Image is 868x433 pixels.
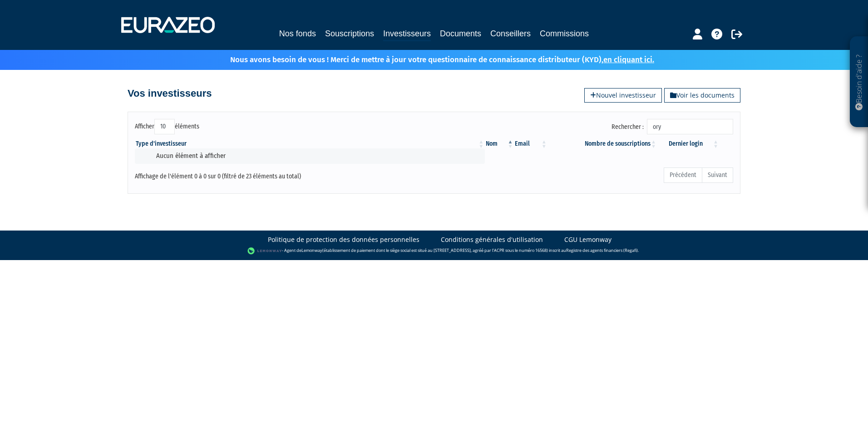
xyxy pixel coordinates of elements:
[485,139,514,148] th: Nom : activer pour trier la colonne par ordre d&eacute;croissant
[135,148,485,163] td: Aucun élément à afficher
[490,27,531,40] a: Conseillers
[548,139,657,148] th: Nombre de souscriptions : activer pour trier la colonne par ordre croissant
[854,41,864,123] p: Besoin d'aide ?
[564,235,612,244] a: CGU Lemonway
[135,119,199,134] label: Afficher éléments
[121,17,215,33] img: 1732889491-logotype_eurazeo_blanc_rvb.png
[135,139,485,148] th: Type d'investisseur : activer pour trier la colonne par ordre croissant
[247,246,282,256] img: logo-lemonway.png
[301,247,322,253] a: Lemonway
[664,88,740,103] a: Voir les documents
[647,119,733,134] input: Rechercher :
[440,27,481,40] a: Documents
[204,52,654,65] p: Nous avons besoin de vous ! Merci de mettre à jour votre questionnaire de connaissance distribute...
[720,139,733,148] th: &nbsp;
[612,119,733,134] label: Rechercher :
[584,88,662,103] a: Nouvel investisseur
[514,139,547,148] th: Email : activer pour trier la colonne par ordre croissant
[566,247,638,253] a: Registre des agents financiers (Regafi)
[268,235,419,244] a: Politique de protection des données personnelles
[657,139,720,148] th: Dernier login : activer pour trier la colonne par ordre croissant
[128,88,212,99] h4: Vos investisseurs
[9,246,859,256] div: - Agent de (établissement de paiement dont le siège social est situé au [STREET_ADDRESS], agréé p...
[383,27,431,41] a: Investisseurs
[154,119,175,134] select: Afficheréléments
[135,167,376,181] div: Affichage de l'élément 0 à 0 sur 0 (filtré de 23 éléments au total)
[603,55,654,64] a: en cliquant ici.
[441,235,543,244] a: Conditions générales d'utilisation
[279,27,316,40] a: Nos fonds
[325,27,374,40] a: Souscriptions
[540,27,589,40] a: Commissions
